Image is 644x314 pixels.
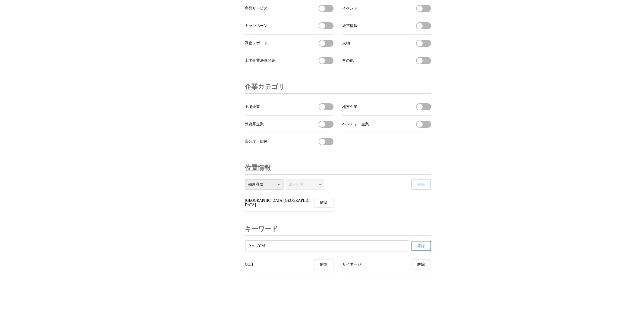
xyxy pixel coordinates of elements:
span: イベント [342,6,357,11]
span: 上場企業 [245,104,260,109]
span: 官公庁・団体 [245,139,268,144]
span: 人物 [342,41,350,46]
h3: キーワード [245,222,278,235]
span: 経営情報 [342,23,357,28]
span: 商品サービス [245,6,268,11]
button: OOHの受信を解除 [314,259,334,269]
input: 受信するキーワードを登録する [248,243,407,249]
select: 市区町村 [286,179,324,190]
h3: 位置情報 [245,161,271,174]
button: 登録 [411,179,431,189]
span: 外資系企業 [245,122,264,127]
span: [GEOGRAPHIC_DATA][GEOGRAPHIC_DATA] [245,198,312,207]
span: 調査レポート [245,41,268,46]
span: 上場企業決算発表 [245,58,275,63]
span: 解除 [320,262,328,267]
span: 地方企業 [342,104,357,109]
span: OOH [245,262,253,267]
button: 登録 [411,241,431,251]
span: サイネージ [342,262,361,267]
span: ベンチャー企業 [342,122,369,127]
select: 都道府県 [245,179,284,190]
button: 愛知県名古屋市の受信を解除 [314,198,334,208]
span: 登録 [417,182,425,187]
span: キャンペーン [245,23,268,28]
span: 解除 [417,262,425,267]
span: 登録 [417,244,425,248]
button: サイネージの受信を解除 [411,259,431,269]
span: 解除 [320,200,328,205]
span: その他 [342,58,354,63]
h3: 企業カテゴリ [245,80,285,93]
